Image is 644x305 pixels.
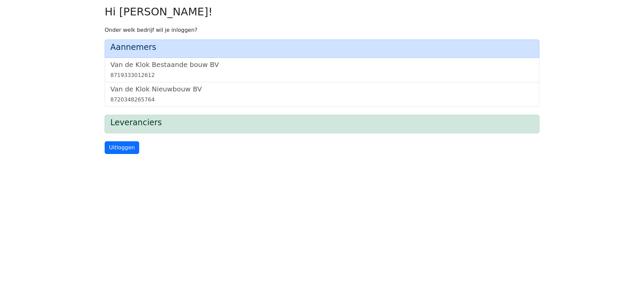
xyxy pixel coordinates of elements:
div: 8719333012612 [110,71,534,79]
h5: Van de Klok Bestaande bouw BV [110,61,534,69]
h5: Van de Klok Nieuwbouw BV [110,85,534,93]
a: Van de Klok Bestaande bouw BV8719333012612 [110,61,534,79]
h4: Leveranciers [110,118,534,128]
a: Van de Klok Nieuwbouw BV8720348265764 [110,85,534,104]
h4: Aannemers [110,43,534,52]
div: 8720348265764 [110,96,534,104]
p: Onder welk bedrijf wil je inloggen? [105,26,539,34]
h2: Hi [PERSON_NAME]! [105,5,539,18]
a: Uitloggen [105,141,139,154]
